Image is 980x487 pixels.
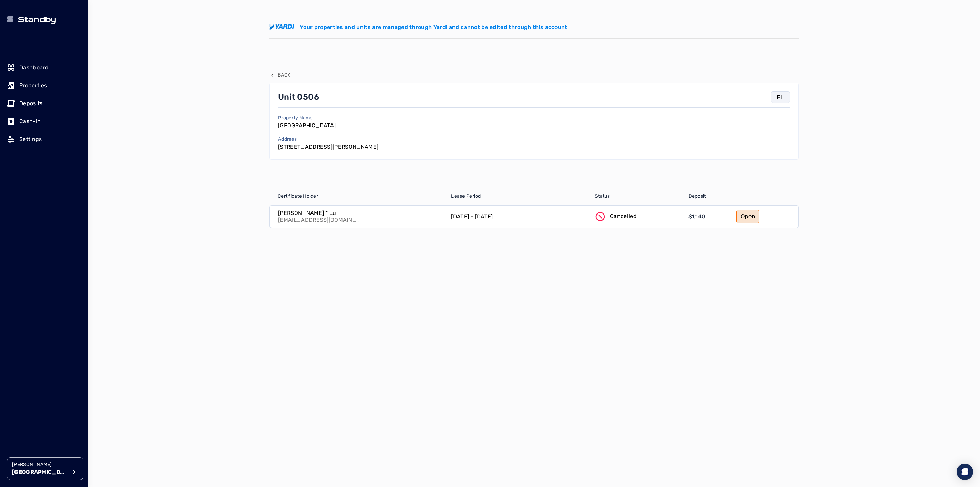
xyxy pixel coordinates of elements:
[7,457,83,480] button: [PERSON_NAME][GEOGRAPHIC_DATA]
[19,81,47,90] p: Properties
[451,193,481,200] span: Lease Period
[269,72,290,79] button: Back
[269,24,294,30] img: yardi
[7,96,81,111] a: Deposits
[736,210,759,223] a: Open
[610,212,637,220] p: Cancelled
[451,212,493,221] p: [DATE] - [DATE]
[19,135,42,143] p: Settings
[278,136,378,143] p: Address
[7,60,81,75] a: Dashboard
[688,193,706,200] span: Deposit
[7,114,81,129] a: Cash-in
[688,212,705,221] p: $1,140
[19,63,49,72] p: Dashboard
[12,461,67,468] p: [PERSON_NAME]
[278,72,290,79] p: Back
[7,78,81,93] a: Properties
[278,91,319,102] p: Unit 0506
[278,143,378,151] p: [STREET_ADDRESS][PERSON_NAME]
[7,132,81,147] a: Settings
[278,121,336,130] p: [GEOGRAPHIC_DATA]
[278,115,336,121] p: Property Name
[19,99,43,108] p: Deposits
[278,210,361,217] p: [PERSON_NAME] * Lu
[595,193,610,200] span: Status
[278,193,318,200] span: Certificate Holder
[777,92,784,102] p: FL
[12,468,67,476] p: [GEOGRAPHIC_DATA]
[278,217,361,223] p: [EMAIL_ADDRESS][DOMAIN_NAME]
[300,23,568,31] p: Your properties and units are managed through Yardi and cannot be edited through this account
[957,464,973,480] div: Open Intercom Messenger
[19,117,41,126] p: Cash-in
